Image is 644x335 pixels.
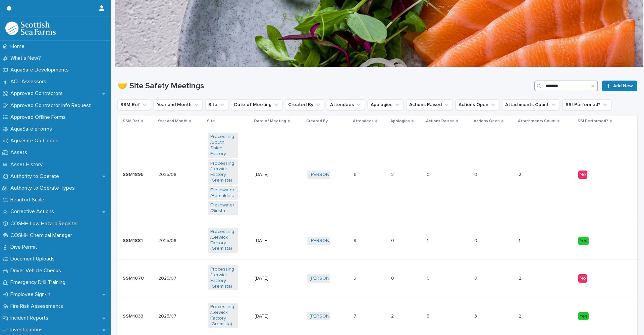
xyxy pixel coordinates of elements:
[354,312,358,319] p: 7
[8,327,48,333] p: Investigations
[613,84,633,88] span: Add New
[8,161,48,168] p: Asset History
[158,237,178,244] p: 2025/08
[8,138,64,144] p: AquaSafe QR Codes
[519,237,522,244] p: 1
[210,161,235,183] a: Processing/Lerwick Factory (Gremista)
[8,126,57,132] p: AquaSafe eForms
[327,99,365,110] button: Attendees
[8,279,71,286] p: Emergency Drill Training
[255,238,285,244] p: [DATE]
[231,99,282,110] button: Date of Meeting
[210,267,235,289] a: Processing/Lerwick Factory (Gremista)
[8,232,77,239] p: COSHH Chemical Manager
[8,43,30,50] p: Home
[117,127,637,222] tr: SSM1895SSM1895 2025/082025/08 Processing/South Shian Factory Processing/Lerwick Factory (Gremista...
[123,171,145,178] p: SSM1895
[578,117,608,125] p: SSI Performed?
[158,312,178,319] p: 2025/07
[426,117,454,125] p: Actions Raised
[8,208,59,215] p: Corrective Actions
[534,81,598,91] input: Search
[117,222,637,259] tr: SSM1881SSM1881 2025/082025/08 Processing/Lerwick Factory (Gremista) [DATE][PERSON_NAME] 99 00 11 ...
[353,117,374,125] p: Attendees
[427,274,431,281] p: 0
[205,99,228,110] button: Site
[562,99,611,110] button: SSI Performed?
[8,102,96,109] p: Approved Contractor Info Request
[578,274,587,283] div: No
[285,99,324,110] button: Created By
[390,117,410,125] p: Apologies
[123,237,144,244] p: SSM1881
[8,244,43,250] p: Dive Permit
[254,117,286,125] p: Date of Meeting
[519,312,523,319] p: 2
[8,173,64,180] p: Authority to Operate
[210,134,235,156] a: Processing/South Shian Factory
[8,291,56,298] p: Employee Sign-In
[255,314,285,319] p: [DATE]
[117,81,532,91] h1: 🤝 Site Safety Meetings
[158,274,178,281] p: 2025/07
[310,314,346,319] a: [PERSON_NAME]
[8,67,74,73] p: AquaSafe Developments
[210,229,235,251] a: Processing/Lerwick Factory (Gremista)
[391,274,395,281] p: 0
[455,99,499,110] button: Actions Open
[406,99,453,110] button: Actions Raised
[8,114,71,121] p: Approved Offline Forms
[578,171,587,179] div: No
[354,274,358,281] p: 5
[310,172,346,178] a: [PERSON_NAME]
[117,297,637,335] tr: SSM1833SSM1833 2025/072025/07 Processing/Lerwick Factory (Gremista) [DATE][PERSON_NAME] 77 22 55 ...
[123,274,145,281] p: SSM1878
[502,99,560,110] button: Attachments Count
[391,312,395,319] p: 2
[123,312,145,319] p: SSM1833
[8,55,46,61] p: What's New?
[578,237,589,245] div: Yes
[210,304,235,327] a: Processing/Lerwick Factory (Gremista)
[8,90,68,97] p: Approved Contractors
[310,238,346,244] a: [PERSON_NAME]
[123,117,140,125] p: SSM Ref
[427,312,431,319] p: 5
[210,202,235,214] a: Freshwater/Girlsta
[474,274,479,281] p: 0
[474,171,479,178] p: 0
[117,260,637,297] tr: SSM1878SSM1878 2025/072025/07 Processing/Lerwick Factory (Gremista) [DATE][PERSON_NAME] 55 00 00 ...
[427,237,430,244] p: 1
[427,171,431,178] p: 0
[474,117,500,125] p: Actions Open
[354,171,358,178] p: 6
[306,117,328,125] p: Created By
[8,197,50,203] p: Beaufort Scale
[5,21,56,35] img: bPIBxiqnSb2ggTQWdOVV
[158,171,178,178] p: 2025/08
[158,117,187,125] p: Year and Month
[354,237,358,244] p: 9
[578,312,589,321] div: Yes
[368,99,404,110] button: Apologies
[207,117,215,125] p: Site
[474,312,478,319] p: 3
[391,237,395,244] p: 0
[310,276,346,281] a: [PERSON_NAME]
[518,117,556,125] p: Attachments Count
[474,237,479,244] p: 0
[391,171,395,178] p: 2
[8,221,84,227] p: COSHH Low Hazard Register
[154,99,203,110] button: Year and Month
[8,268,66,274] p: Driver Vehicle Checks
[8,185,80,191] p: Authority to Operate Types
[117,99,151,110] button: SSM Ref
[8,256,60,262] p: Document Uploads
[602,81,637,91] a: Add New
[8,303,68,309] p: Fire Risk Assessments
[255,172,285,178] p: [DATE]
[519,274,523,281] p: 2
[8,149,33,156] p: Assets
[255,276,285,281] p: [DATE]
